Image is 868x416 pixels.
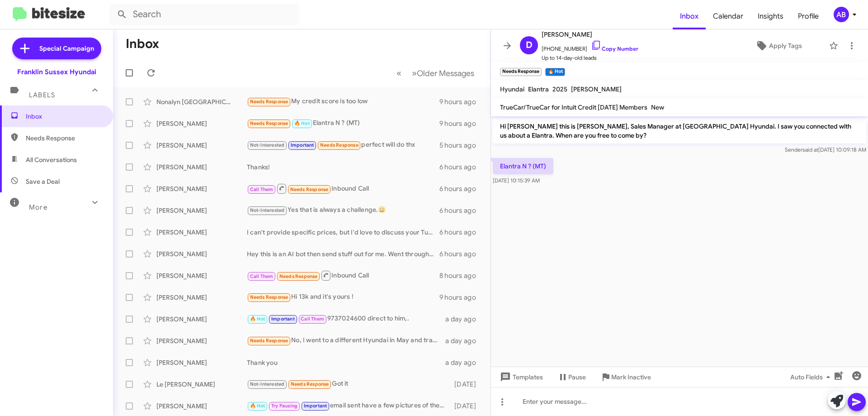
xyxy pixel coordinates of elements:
span: [PERSON_NAME] [571,85,622,93]
button: AB [826,7,858,22]
span: [PERSON_NAME] [542,29,638,40]
div: 6 hours ago [439,228,483,237]
div: [PERSON_NAME] [156,119,247,128]
a: Copy Number [591,45,638,52]
div: Thank you [247,358,445,367]
button: Apply Tags [732,38,825,54]
div: 8 hours ago [439,271,483,280]
span: Try Pausing [271,403,297,409]
div: [DATE] [450,380,483,389]
div: 6 hours ago [439,249,483,258]
div: Hi 13k and it's yours ! [247,292,439,302]
span: Needs Response [250,338,288,344]
div: [PERSON_NAME] [156,336,247,345]
p: Hi [PERSON_NAME] this is [PERSON_NAME], Sales Manager at [GEOGRAPHIC_DATA] Hyundai. I saw you con... [493,118,866,143]
div: 9 hours ago [439,119,483,128]
span: Call Them [250,186,274,192]
div: [PERSON_NAME] [156,271,247,280]
span: All Conversations [26,155,77,164]
div: [PERSON_NAME] [156,206,247,215]
span: Needs Response [290,186,329,192]
span: » [412,67,417,79]
div: AB [834,7,849,22]
span: Save a Deal [26,177,60,186]
span: 🔥 Hot [250,316,265,322]
span: Inbox [26,112,103,121]
div: [PERSON_NAME] [156,315,247,324]
div: [PERSON_NAME] [156,358,247,367]
span: Needs Response [291,381,329,387]
button: Templates [491,369,550,385]
span: Inbox [673,3,706,29]
span: Not-Interested [250,142,285,148]
span: Hyundai [500,85,524,93]
span: Labels [29,91,55,99]
small: 🔥 Hot [545,68,565,76]
span: Older Messages [417,68,474,78]
span: [DATE] 10:15:39 AM [493,177,540,184]
div: Franklin Sussex Hyundai [17,67,96,77]
span: Needs Response [320,142,359,148]
a: Special Campaign [12,38,101,59]
span: Important [271,316,295,322]
input: Search [109,4,299,25]
span: Needs Response [250,120,288,126]
span: Pause [568,369,586,385]
div: a day ago [445,358,483,367]
a: Profile [791,3,826,29]
span: Special Campaign [39,44,94,53]
button: Next [406,64,480,82]
div: Inbound Call [247,270,439,281]
div: 9 hours ago [439,97,483,106]
div: a day ago [445,336,483,345]
div: Le [PERSON_NAME] [156,380,247,389]
div: email sent have a few pictures of the tucson plus the back and Styrofoam tray being removed. also... [247,401,450,411]
div: [PERSON_NAME] [156,228,247,237]
div: a day ago [445,315,483,324]
span: TrueCar/TrueCar for Intuit Credit [DATE] Members [500,103,647,111]
h1: Inbox [126,37,159,51]
div: [PERSON_NAME] [156,402,247,411]
div: 6 hours ago [439,163,483,172]
div: My credit score is too low [247,96,439,107]
div: [DATE] [450,402,483,411]
span: Elantra [528,85,549,93]
button: Pause [550,369,593,385]
span: D [526,38,533,53]
span: 🔥 Hot [294,120,310,126]
span: Needs Response [250,294,288,300]
span: New [651,103,664,111]
span: Apply Tags [769,38,802,54]
div: Elantra N ? (MT) [247,118,439,129]
span: Up to 14-day-old leads [542,53,638,62]
div: 5 hours ago [439,141,483,150]
div: No, I went to a different Hyundai in May and traded in for a new. [247,335,445,346]
div: Got it [247,379,450,389]
span: Important [304,403,327,409]
span: Call Them [301,316,324,322]
div: Inbound Call [247,183,439,194]
span: Templates [498,369,543,385]
span: Not-Interested [250,207,285,213]
div: 9737024600 direct to him,. [247,314,445,324]
div: I can't provide specific prices, but I'd love to discuss your Tucson further. Let's set up an app... [247,228,439,237]
span: « [396,67,401,79]
small: Needs Response [500,68,542,76]
span: 🔥 Hot [250,403,265,409]
button: Previous [391,64,407,82]
div: Yes that is always a challenge.😀 [247,205,439,215]
span: Sender [DATE] 10:09:18 AM [785,146,866,153]
span: More [29,203,47,211]
span: Needs Response [279,273,318,279]
div: [PERSON_NAME] [156,184,247,193]
span: Needs Response [250,99,288,105]
div: Hey this is an AI bot then send stuff out for me. Went through our whole inventory we got nothing... [247,249,439,258]
span: Not-Interested [250,381,285,387]
nav: Page navigation example [392,64,480,82]
div: 9 hours ago [439,293,483,302]
div: perfect will do thx [247,140,439,150]
button: Auto Fields [783,369,841,385]
a: Calendar [706,3,750,29]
